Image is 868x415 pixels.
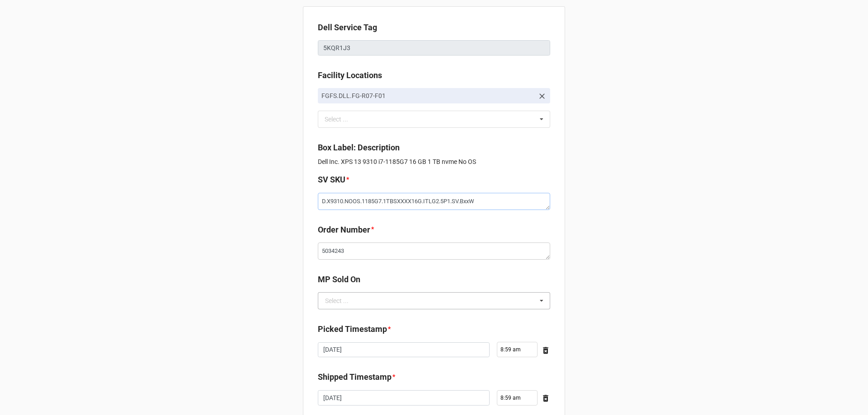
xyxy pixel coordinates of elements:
[318,69,382,82] label: Facility Locations
[318,323,387,336] label: Picked Timestamp
[325,298,349,304] div: Select ...
[322,114,361,124] div: Select ...
[318,390,490,406] input: Date
[318,143,400,152] b: Box Label: Description
[321,91,534,100] p: FGFS.DLL.FG-R07-F01
[318,224,370,236] label: Order Number
[318,193,550,210] textarea: D.X9310.NOOS.1185G7.1TBSXXXX16G.ITLG2.5P1.SV.BxxW
[318,21,377,34] label: Dell Service Tag
[497,390,538,406] input: Time
[318,242,550,260] textarea: 5034243
[318,273,360,286] label: MP Sold On
[318,173,345,186] label: SV SKU
[318,371,392,383] label: Shipped Timestamp
[318,342,490,358] input: Date
[318,157,550,166] p: Dell Inc. XPS 13 9310 i7-1185G7 16 GB 1 TB nvme No OS
[497,342,538,357] input: Time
